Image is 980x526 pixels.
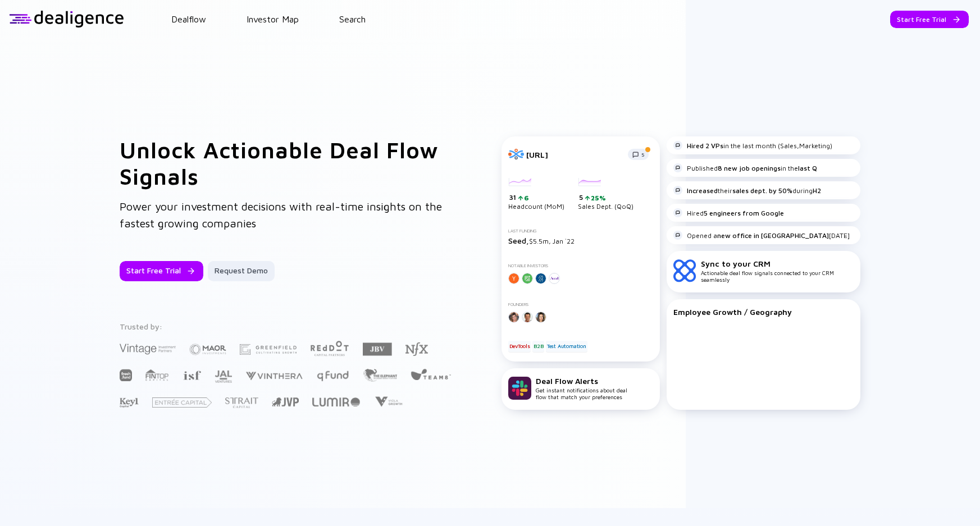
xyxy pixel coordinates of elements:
div: Employee Growth / Geography [673,307,854,317]
div: DevTools [508,341,531,352]
strong: sales dept. by 50% [732,186,792,195]
img: Greenfield Partners [240,344,297,355]
img: Entrée Capital [152,397,212,408]
button: Request Demo [208,261,275,281]
div: Actionable deal flow signals connected to your CRM seamlessly [701,259,854,283]
img: NFX [405,342,428,356]
img: Q Fund [316,369,349,382]
div: Sync to your CRM [701,259,854,268]
div: Founders [508,302,653,307]
strong: new office in [GEOGRAPHIC_DATA] [717,231,829,240]
strong: last Q [798,164,817,172]
img: Israel Secondary Fund [183,370,201,380]
div: B2B [532,341,544,352]
button: Start Free Trial [890,11,969,28]
div: Get instant notifications about deal flow that match your preferences [536,376,627,400]
img: Vinthera [245,371,303,381]
div: 31 [509,193,564,202]
img: Viola Growth [373,396,403,407]
div: Test Automation [546,341,587,352]
div: $5.5m, Jan `22 [508,236,653,245]
img: JBV Capital [363,342,392,356]
button: Start Free Trial [120,261,203,281]
div: [URL] [526,150,621,159]
strong: Increased [687,186,718,195]
img: Maor Investments [189,340,226,359]
a: Search [339,14,366,24]
a: Investor Map [247,14,299,24]
img: FINTOP Capital [145,369,169,381]
img: Jerusalem Venture Partners [272,397,299,406]
div: Trusted by: [120,322,453,331]
img: The Elephant [363,369,397,382]
div: their during [673,186,821,195]
strong: 5 engineers from Google [704,209,784,217]
span: Power your investment decisions with real-time insights on the fastest growing companies [120,200,442,230]
div: 5 [579,193,633,202]
img: Key1 Capital [120,397,139,408]
div: in the last month (Sales,Marketing) [673,141,832,150]
div: 6 [523,194,529,202]
img: Vintage Investment Partners [120,342,176,355]
div: Hired [673,208,784,217]
h1: Unlock Actionable Deal Flow Signals [120,136,457,189]
img: JAL Ventures [215,371,232,383]
div: Headcount (MoM) [508,178,564,211]
strong: H2 [813,186,821,195]
strong: 8 new job openings [718,164,781,172]
div: Sales Dept. (QoQ) [578,178,633,211]
div: Notable Investors [508,263,653,268]
img: Lumir Ventures [312,397,360,406]
div: Last Funding [508,228,653,234]
img: Red Dot Capital Partners [310,339,349,357]
strong: Hired 2 VPs [687,141,723,150]
div: Published in the [673,163,817,172]
img: Strait Capital [225,397,258,408]
span: Seed, [508,236,529,245]
div: 25% [590,194,606,202]
div: Deal Flow Alerts [536,376,627,386]
div: Opened a [DATE] [673,231,850,240]
a: Dealflow [171,14,206,24]
img: Team8 [411,368,451,380]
